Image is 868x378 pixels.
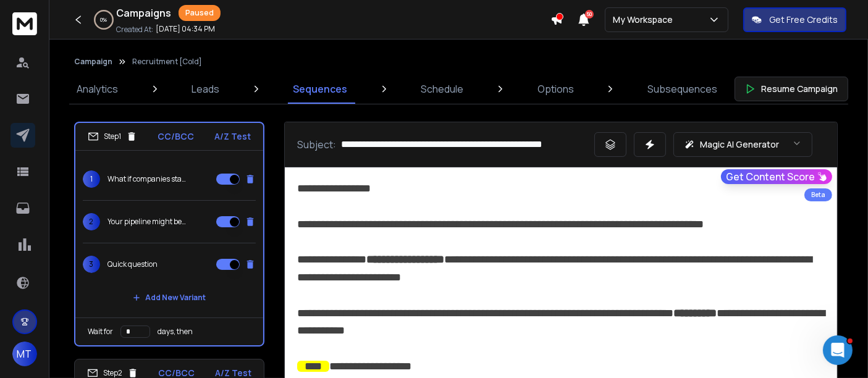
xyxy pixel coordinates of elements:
[116,6,171,20] h1: Campaigns
[158,130,194,143] p: CC/BCC
[74,122,264,346] li: Step1CC/BCCA/Z Test1What if companies started reaching out to YOU instead?2Your pipeline might be...
[156,24,215,34] p: [DATE] 04:34 PM
[585,10,594,19] span: 50
[132,57,202,67] p: Recruitment [Cold]
[823,335,853,365] iframe: Intercom live chat
[613,14,678,26] p: My Workspace
[673,132,812,157] button: Magic AI Generator
[537,82,574,96] p: Options
[116,25,153,35] p: Created At:
[700,138,779,151] p: Magic AI Generator
[640,74,725,104] a: Subsequences
[77,82,118,96] p: Analytics
[743,7,846,32] button: Get Free Credits
[158,327,193,337] p: days, then
[88,327,113,337] p: Wait for
[83,213,100,230] span: 2
[12,342,37,366] button: MT
[179,5,221,21] div: Paused
[123,285,216,310] button: Add New Variant
[192,82,219,96] p: Leads
[88,131,137,142] div: Step 1
[285,74,355,104] a: Sequences
[530,74,581,104] a: Options
[293,82,347,96] p: Sequences
[107,217,187,227] p: Your pipeline might be missing this simple step
[184,74,227,104] a: Leads
[721,169,832,184] button: Get Content Score
[297,137,336,152] p: Subject:
[83,256,100,273] span: 3
[421,82,464,96] p: Schedule
[74,57,112,67] button: Campaign
[647,82,717,96] p: Subsequences
[83,170,100,188] span: 1
[735,77,848,101] button: Resume Campaign
[804,188,832,201] div: Beta
[769,14,838,26] p: Get Free Credits
[107,174,187,184] p: What if companies started reaching out to YOU instead?
[107,259,158,269] p: Quick question
[214,130,251,143] p: A/Z Test
[69,74,125,104] a: Analytics
[414,74,471,104] a: Schedule
[101,16,107,23] p: 0 %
